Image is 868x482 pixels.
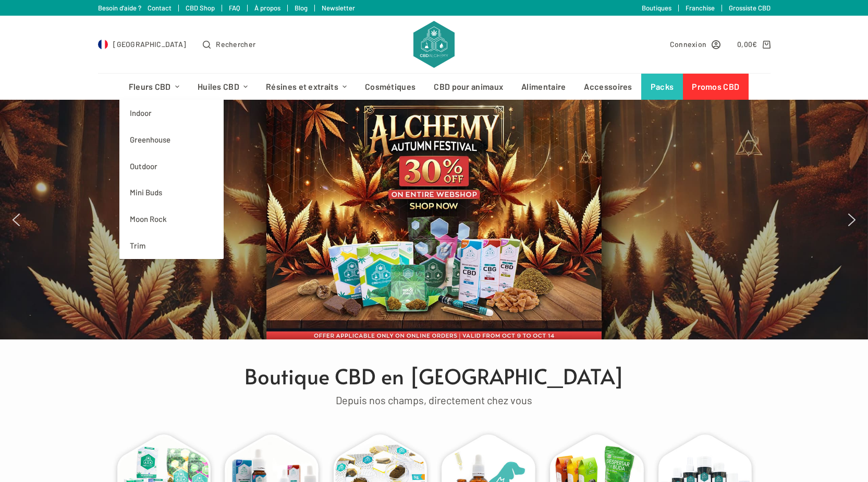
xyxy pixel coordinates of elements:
a: Boutiques [642,4,671,12]
div: Depuis nos champs, directement chez vous [103,392,765,409]
bdi: 0,00 [737,40,757,49]
img: CBD Alchemy [413,21,454,68]
a: Blog [295,4,308,12]
a: Grossiste CBD [729,4,771,12]
a: Panier d’achat [737,38,770,50]
a: FAQ [229,4,240,12]
span: € [752,40,757,49]
a: Alimentaire [512,74,575,100]
a: Cosmétiques [356,74,425,100]
img: previous arrow [8,211,25,228]
a: Accessoires [575,74,641,100]
a: Moon Rock [119,206,224,232]
a: Franchise [686,4,715,12]
a: Trim [119,232,224,259]
a: Besoin d'aide ? Contact [98,4,172,12]
a: Newsletter [322,4,355,12]
span: Connexion [670,38,707,50]
a: Connexion [670,38,721,50]
img: FR Flag [98,39,108,50]
a: Indoor [119,100,224,126]
img: next arrow [843,211,860,228]
a: Select Country [98,38,187,50]
h1: Boutique CBD en [GEOGRAPHIC_DATA] [103,360,765,392]
a: Outdoor [119,153,224,180]
a: CBD pour animaux [425,74,512,100]
span: Rechercher [216,38,255,50]
a: Mini Buds [119,179,224,206]
a: Packs [641,74,683,100]
a: Greenhouse [119,126,224,153]
a: Résines et extraits [257,74,356,100]
button: Ouvrir le formulaire de recherche [203,38,255,50]
nav: Menu d’en-tête [119,74,749,100]
a: À propos [254,4,280,12]
a: Promos CBD [683,74,749,100]
a: Fleurs CBD [119,74,188,100]
a: CBD Shop [186,4,215,12]
a: Huiles CBD [188,74,256,100]
span: [GEOGRAPHIC_DATA] [113,38,186,50]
